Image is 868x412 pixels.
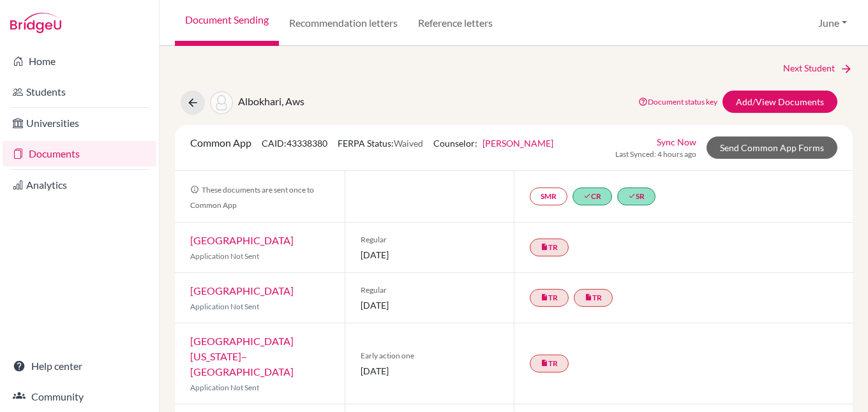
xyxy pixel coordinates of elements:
[541,293,548,301] i: insert_drive_file
[190,335,294,378] a: [GEOGRAPHIC_DATA][US_STATE]–[GEOGRAPHIC_DATA]
[190,383,259,392] span: Application Not Sent
[617,188,655,205] a: doneSR
[3,79,156,105] a: Students
[3,384,156,409] a: Community
[190,251,259,261] span: Application Not Sent
[541,359,548,367] i: insert_drive_file
[3,48,156,74] a: Home
[541,243,548,251] i: insert_drive_file
[361,364,499,378] span: [DATE]
[3,141,156,166] a: Documents
[483,138,553,149] a: [PERSON_NAME]
[530,239,569,256] a: insert_drive_fileTR
[338,138,423,149] span: FERPA Status:
[190,234,294,246] a: [GEOGRAPHIC_DATA]
[657,135,696,149] a: Sync Now
[783,61,853,75] a: Next Student
[394,138,423,149] span: Waived
[238,95,304,107] span: Albokhari, Aws
[583,192,591,200] i: done
[628,192,636,200] i: done
[530,289,569,307] a: insert_drive_fileTR
[572,188,612,205] a: doneCR
[615,149,696,160] span: Last Synced: 4 hours ago
[433,138,553,149] span: Counselor:
[530,188,567,205] a: SMR
[361,298,499,312] span: [DATE]
[3,110,156,136] a: Universities
[638,97,717,107] a: Document status key
[585,293,592,301] i: insert_drive_file
[190,185,314,210] span: These documents are sent once to Common App
[530,355,569,372] a: insert_drive_fileTR
[361,350,499,362] span: Early action one
[190,136,251,149] span: Common App
[707,136,837,159] a: Send Common App Forms
[361,284,499,296] span: Regular
[812,11,853,35] button: June
[3,172,156,198] a: Analytics
[3,353,156,379] a: Help center
[262,138,327,149] span: CAID: 43338380
[574,289,613,307] a: insert_drive_fileTR
[190,302,259,311] span: Application Not Sent
[361,248,499,261] span: [DATE]
[10,13,61,33] img: Bridge-U
[361,234,499,246] span: Regular
[190,284,294,297] a: [GEOGRAPHIC_DATA]
[722,91,837,113] a: Add/View Documents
